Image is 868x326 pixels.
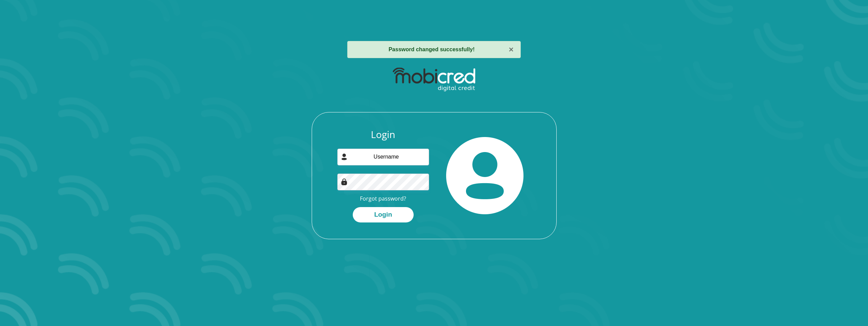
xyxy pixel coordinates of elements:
[341,178,348,185] img: Image
[509,45,514,54] button: ×
[341,153,348,160] img: user-icon image
[337,129,429,140] h3: Login
[393,68,475,92] img: mobicred logo
[337,149,429,165] input: Username
[360,195,406,202] a: Forgot password?
[389,46,475,52] strong: Password changed successfully!
[353,207,414,222] button: Login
